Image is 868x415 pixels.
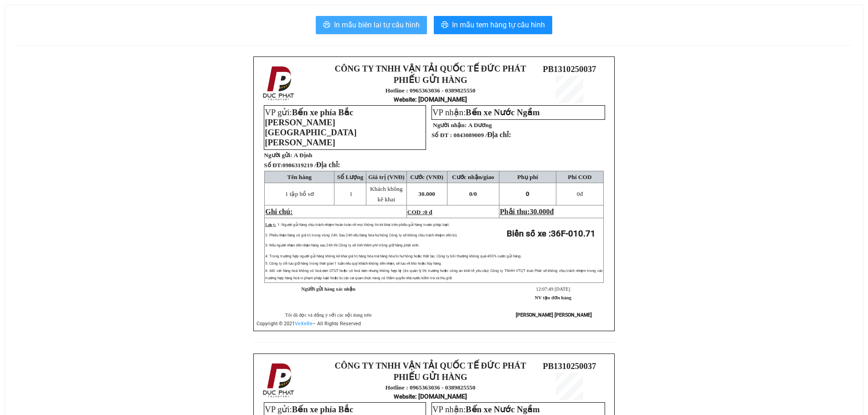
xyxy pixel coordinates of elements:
span: 30.000 [418,190,435,197]
strong: [PERSON_NAME] [PERSON_NAME] [516,312,592,318]
button: printerIn mẫu biên lai tự cấu hình [316,16,427,34]
span: 36F-010.71 [551,229,596,239]
span: Bến xe phía Bắc [PERSON_NAME][GEOGRAPHIC_DATA][PERSON_NAME] [265,108,356,147]
span: PB1310250037 [543,64,596,74]
span: 30.000 [530,208,550,215]
span: printer [441,21,448,30]
span: Cước nhận/giao [452,174,494,180]
span: 1 [349,190,353,197]
span: VP nhận: [432,405,540,414]
strong: NV tạo đơn hàng [535,295,571,300]
strong: PHIẾU GỬI HÀNG [394,75,467,85]
span: 5: Công ty chỉ lưu giữ hàng trong thời gian 1 tuần nếu quý khách không đến nhận, sẽ lưu về kho ho... [265,261,442,266]
span: Website [394,96,415,103]
span: Số Lượng [337,174,364,180]
span: Phí COD [568,174,591,180]
span: đ [577,190,583,197]
strong: Người gửi: [264,152,292,159]
span: In mẫu tem hàng tự cấu hình [452,19,545,31]
span: Lưu ý: [265,223,276,227]
span: 1: Người gửi hàng chịu trách nhiệm hoàn toàn về mọi thông tin kê khai trên phiếu gửi hàng trước p... [277,223,450,227]
img: logo [260,361,298,400]
span: Bến xe Nước Ngầm [466,108,540,117]
span: Khách không kê khai [370,185,402,203]
span: Cước (VNĐ) [410,174,443,180]
span: 0986319219 / [282,162,340,169]
strong: Người gửi hàng xác nhận [301,287,355,292]
span: 0 [577,190,580,197]
span: COD : [407,209,432,215]
strong: Số ĐT : [431,132,452,138]
span: Phải thu: [500,208,554,215]
strong: PHIẾU GỬI HÀNG [394,372,467,382]
span: PB1310250037 [543,361,596,371]
strong: : [DOMAIN_NAME] [394,96,467,103]
span: A Định [294,152,313,159]
span: VP nhận: [432,108,540,117]
strong: CÔNG TY TNHH VẬN TẢI QUỐC TẾ ĐỨC PHÁT [335,64,526,73]
span: Copyright © 2021 – All Rights Reserved [257,321,361,327]
span: Phụ phí [517,174,538,180]
strong: Hotline : 0965363036 - 0389825550 [385,384,476,391]
span: 4: Trong trường hợp người gửi hàng không kê khai giá trị hàng hóa mà hàng hóa bị hư hỏng hoặc thấ... [265,254,522,258]
span: Bến xe Nước Ngầm [466,405,540,414]
span: 12:07:49 [DATE] [536,287,570,292]
span: 2: Phiếu nhận hàng có giá trị trong vòng 24h. Sau 24h nếu hàng hóa hư hỏng Công ty sẽ không chịu ... [265,233,457,237]
img: logo [260,64,298,102]
span: 0843089009 / [453,132,511,138]
strong: CÔNG TY TNHH VẬN TẢI QUỐC TẾ ĐỨC PHÁT [335,361,526,370]
button: printerIn mẫu tem hàng tự cấu hình [434,16,552,34]
a: VeXeRe [295,321,313,327]
strong: : [DOMAIN_NAME] [394,393,467,400]
span: 0 đ [424,209,432,215]
span: 0 [474,190,477,197]
strong: Người nhận: [433,122,467,128]
span: In mẫu biên lai tự cấu hình [334,19,420,31]
span: Địa chỉ: [487,131,511,138]
strong: Số ĐT: [264,162,340,169]
strong: Biển số xe : [507,229,596,239]
span: Tên hàng [287,174,312,180]
span: Ghi chú: [265,208,293,215]
span: Địa chỉ: [316,161,340,169]
span: 1 tập hồ sơ [285,190,314,197]
span: 6: Đối với hàng hoá không có hoá đơn GTGT hoặc có hoá đơn nhưng không hợp lệ (do quản lý thị trườ... [265,269,603,280]
span: 0 [526,190,529,197]
span: A Dương [468,122,492,128]
span: Tôi đã đọc và đồng ý với các nội dung trên [285,313,372,318]
span: Giá trị (VNĐ) [368,174,405,180]
span: Website [394,393,415,400]
span: printer [323,21,330,30]
span: 0/ [469,190,477,197]
span: 3: Nếu người nhận đến nhận hàng sau 24h thì Công ty sẽ tính thêm phí trông giữ hàng phát sinh. [265,243,419,247]
span: VP gửi: [265,108,356,147]
span: đ [550,208,554,215]
strong: Hotline : 0965363036 - 0389825550 [385,87,476,94]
